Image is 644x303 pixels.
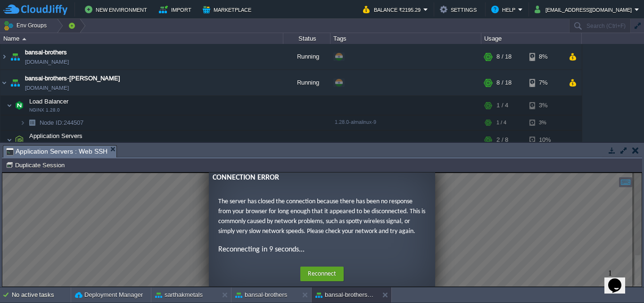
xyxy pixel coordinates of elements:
img: AMDAwAAAACH5BAEAAAAALAAAAAABAAEAAAICRAEAOw== [8,44,22,69]
button: bansal-brothers [235,290,287,300]
img: AMDAwAAAACH5BAEAAAAALAAAAAABAAEAAAICRAEAOw== [13,130,26,149]
button: Duplicate Session [6,161,67,169]
button: [EMAIL_ADDRESS][DOMAIN_NAME] [535,4,635,15]
img: CloudJiffy [3,4,67,16]
div: 3% [529,115,560,130]
button: Help [491,4,518,15]
img: AMDAwAAAACH5BAEAAAAALAAAAAABAAEAAAICRAEAOw== [25,115,39,130]
button: New Environment [85,4,150,15]
button: Marketplace [203,4,254,15]
div: Running [283,44,330,69]
span: Node ID: [40,119,64,126]
p: Reconnecting in 9 seconds... [216,71,423,83]
a: [DOMAIN_NAME] [25,83,69,93]
img: AMDAwAAAACH5BAEAAAAALAAAAAABAAEAAAICRAEAOw== [0,44,8,69]
div: Usage [482,33,581,44]
span: 244507 [39,119,85,127]
div: 7% [529,70,560,95]
span: Load Balancer [28,97,70,105]
img: AMDAwAAAACH5BAEAAAAALAAAAAABAAEAAAICRAEAOw== [22,38,26,40]
span: Application Servers [28,132,84,140]
div: 2 / 8 [496,130,508,149]
img: AMDAwAAAACH5BAEAAAAALAAAAAABAAEAAAICRAEAOw== [7,130,12,149]
a: bansal-brothers-[PERSON_NAME] [25,74,120,83]
a: bansal-brothers [25,48,67,57]
a: Node ID:244507 [39,119,85,127]
div: 8% [529,44,560,69]
button: Balance ₹2195.29 [363,4,423,15]
img: AMDAwAAAACH5BAEAAAAALAAAAAABAAEAAAICRAEAOw== [7,96,12,115]
img: AMDAwAAAACH5BAEAAAAALAAAAAABAAEAAAICRAEAOw== [0,70,8,95]
span: NGINX 1.28.0 [29,107,60,113]
button: Settings [440,4,479,15]
button: bansal-brothers-[PERSON_NAME] [315,290,375,300]
a: Load BalancerNGINX 1.28.0 [28,98,70,105]
img: AMDAwAAAACH5BAEAAAAALAAAAAABAAEAAAICRAEAOw== [13,96,26,115]
div: Tags [331,33,481,44]
span: Application Servers : Web SSH [6,146,107,157]
div: 8 / 18 [496,44,512,69]
div: Status [284,33,330,44]
div: 1 / 4 [496,96,508,115]
div: 3% [529,96,560,115]
iframe: chat widget [604,265,635,294]
a: Application ServersNode.js 16.20.2 LTS [28,132,84,139]
p: The server has closed the connection because there has been no response from your browser for lon... [216,24,423,64]
img: AMDAwAAAACH5BAEAAAAALAAAAAABAAEAAAICRAEAOw== [20,115,25,130]
button: Import [159,4,194,15]
div: No active tasks [12,287,71,303]
button: sarthakmetals [155,290,203,300]
div: 10% [529,130,560,149]
div: 1 / 4 [496,115,506,130]
button: Reconnect [298,94,341,109]
div: Name [1,33,283,44]
div: Running [283,70,330,95]
span: 1.28.0-almalinux-9 [335,119,376,125]
img: AMDAwAAAACH5BAEAAAAALAAAAAABAAEAAAICRAEAOw== [8,70,22,95]
a: [DOMAIN_NAME] [25,57,69,67]
div: 8 / 18 [496,70,512,95]
button: Deployment Manager [75,290,143,300]
button: Env Groups [3,19,50,32]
